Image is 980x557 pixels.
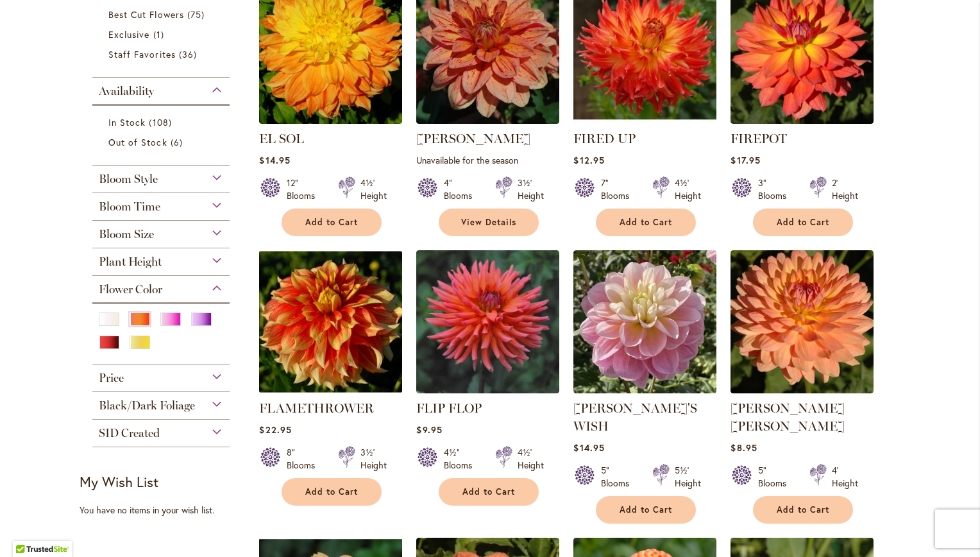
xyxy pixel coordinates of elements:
span: Add to Cart [462,486,515,497]
div: 8" Blooms [287,446,323,472]
div: 4½" Blooms [444,446,480,472]
a: Staff Favorites [108,47,217,61]
a: [PERSON_NAME]'S WISH [573,400,697,434]
span: Black/Dark Foliage [99,398,195,413]
a: FLAMETHROWER [259,384,402,396]
span: 108 [149,116,174,129]
div: 5" Blooms [758,464,794,490]
button: Add to Cart [753,496,853,524]
span: Flower Color [99,282,162,296]
a: Best Cut Flowers [108,8,217,21]
a: Out of Stock 6 [108,135,217,149]
div: 3" Blooms [758,176,794,202]
span: $8.95 [731,441,757,454]
span: Exclusive [108,28,149,40]
img: GABRIELLE MARIE [731,250,874,393]
span: Add to Cart [620,217,672,228]
iframe: Launch Accessibility Center [10,511,46,547]
span: $22.95 [259,424,291,436]
span: $14.95 [259,154,290,166]
img: FLIP FLOP [416,250,559,393]
span: $9.95 [416,424,442,436]
a: Exclusive [108,28,217,41]
span: Out of Stock [108,136,167,148]
a: GABRIELLE MARIE [731,384,874,396]
span: View Details [461,217,516,228]
div: 4' Height [832,464,858,490]
span: $12.95 [573,154,604,166]
a: View Details [439,209,539,236]
div: 5½' Height [675,464,701,490]
span: 36 [179,47,200,61]
a: FIRED UP [573,114,716,126]
img: FLAMETHROWER [259,250,402,393]
span: Bloom Time [99,200,160,214]
div: 4" Blooms [444,176,480,202]
span: $14.95 [573,441,604,454]
a: FLIP FLOP [416,400,482,416]
a: FIRED UP [573,131,636,146]
a: In Stock 108 [108,116,217,129]
span: Add to Cart [620,504,672,515]
span: Staff Favorites [108,48,176,60]
span: Add to Cart [305,486,358,497]
div: 7" Blooms [601,176,637,202]
div: 2' Height [832,176,858,202]
button: Add to Cart [282,478,382,506]
button: Add to Cart [596,209,696,236]
span: Plant Height [99,255,162,269]
a: Elijah Mason [416,114,559,126]
div: 4½' Height [360,176,387,202]
div: You have no items in your wish list. [80,504,251,517]
span: SID Created [99,426,160,440]
div: 12" Blooms [287,176,323,202]
div: 5" Blooms [601,464,637,490]
span: Add to Cart [777,504,829,515]
a: [PERSON_NAME] [416,131,530,146]
div: 3½' Height [360,446,387,472]
button: Add to Cart [596,496,696,524]
a: [PERSON_NAME] [PERSON_NAME] [731,400,845,434]
p: Unavailable for the season [416,154,559,166]
div: 4½' Height [675,176,701,202]
span: Price [99,371,124,385]
button: Add to Cart [439,478,539,506]
div: 3½' Height [518,176,544,202]
span: Bloom Size [99,227,154,241]
span: In Stock [108,116,146,128]
span: Bloom Style [99,172,158,186]
a: FIREPOT [731,114,874,126]
a: EL SOL [259,114,402,126]
span: 1 [153,28,167,41]
button: Add to Cart [753,209,853,236]
div: 4½' Height [518,446,544,472]
span: Best Cut Flowers [108,8,184,21]
a: FLAMETHROWER [259,400,374,416]
span: 75 [187,8,208,21]
a: Gabbie's Wish [573,384,716,396]
span: 6 [171,135,186,149]
a: FLIP FLOP [416,384,559,396]
span: Add to Cart [777,217,829,228]
button: Add to Cart [282,209,382,236]
span: $17.95 [731,154,760,166]
a: FIREPOT [731,131,787,146]
a: EL SOL [259,131,304,146]
strong: My Wish List [80,472,158,491]
span: Availability [99,84,154,98]
span: Add to Cart [305,217,358,228]
img: Gabbie's Wish [573,250,716,393]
